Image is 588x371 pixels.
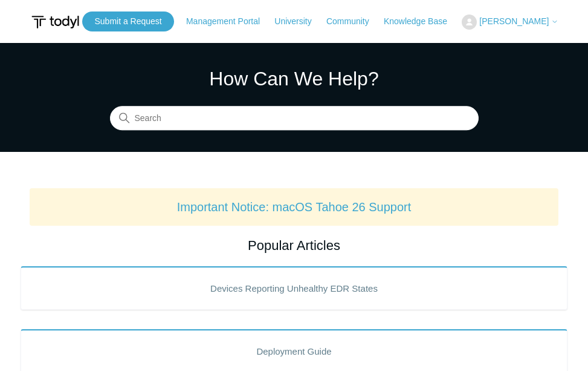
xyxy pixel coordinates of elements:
[479,16,549,26] span: [PERSON_NAME]
[110,64,479,93] h1: How Can We Help?
[274,15,323,28] a: University
[30,235,559,255] h2: Popular Articles
[177,200,412,214] a: Important Notice: macOS Tahoe 26 Support
[30,11,81,33] img: Todyl Support Center Help Center home page
[21,266,568,310] a: Devices Reporting Unhealthy EDR States
[110,107,479,131] input: Search
[384,15,459,28] a: Knowledge Base
[462,15,558,30] button: [PERSON_NAME]
[186,15,272,28] a: Management Portal
[82,11,173,31] a: Submit a Request
[326,15,381,28] a: Community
